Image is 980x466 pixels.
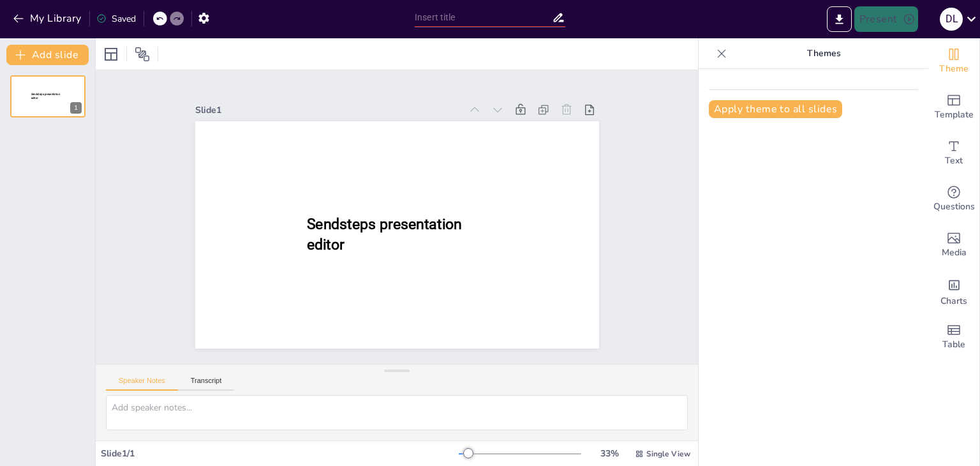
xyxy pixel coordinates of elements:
[928,268,979,314] div: Add charts and graphs
[594,447,625,460] div: 33 %
[306,215,461,253] span: Sendsteps presentation editor
[940,8,963,31] div: D L
[854,6,918,32] button: Present
[10,8,87,29] button: My Library
[10,75,85,117] div: Sendsteps presentation editor1
[178,377,235,391] button: Transcript
[939,62,969,76] span: Theme
[96,13,136,25] div: Saved
[940,294,967,308] span: Charts
[928,38,979,84] div: Change the overall theme
[827,6,852,32] button: Export to PowerPoint
[928,176,979,222] div: Get real-time input from your audience
[945,154,963,168] span: Text
[709,100,842,118] button: Apply theme to all slides
[415,8,552,27] input: Insert title
[933,200,975,214] span: Questions
[195,104,461,116] div: Slide 1
[942,338,965,352] span: Table
[940,6,963,32] button: D L
[942,246,967,260] span: Media
[106,377,178,391] button: Speaker Notes
[928,314,979,360] div: Add a table
[31,93,60,100] span: Sendsteps presentation editor
[101,447,459,460] div: Slide 1 / 1
[101,44,121,64] div: Layout
[928,222,979,268] div: Add images, graphics, shapes or video
[928,84,979,130] div: Add ready made slides
[6,45,89,65] button: Add slide
[135,47,150,62] span: Position
[928,130,979,176] div: Add text boxes
[646,449,690,459] span: Single View
[935,108,974,122] span: Template
[70,102,82,114] div: 1
[732,38,916,69] p: Themes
